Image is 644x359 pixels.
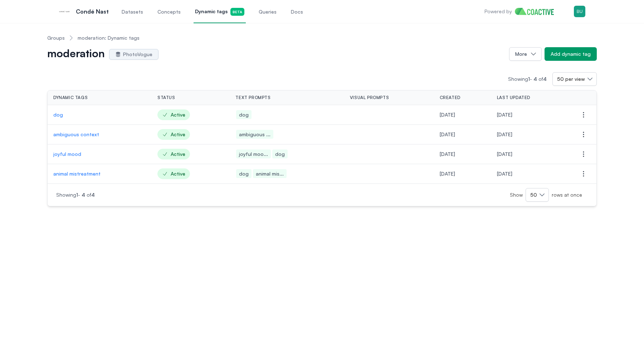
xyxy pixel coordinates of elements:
button: 50 per view [552,72,597,86]
span: Show [510,191,526,198]
span: Friday, August 8, 2025 at 9:57:36 PM UTC [440,151,455,157]
span: Active [157,129,190,140]
span: Active [157,109,190,120]
p: Showing - [508,75,552,83]
div: Add dynamic tag [551,50,591,58]
span: PhotoVogue [123,51,152,58]
img: Menu for the logged in user [574,6,585,17]
a: Groups [47,34,65,41]
span: 4 [82,192,85,198]
a: ambiguous context [53,131,146,138]
span: Friday, August 8, 2025 at 9:59:04 PM UTC [497,131,512,137]
span: Friday, August 8, 2025 at 9:58:59 PM UTC [497,112,512,118]
span: animal mis... [253,169,287,178]
span: Created [440,95,460,100]
a: animal mistreatment [53,170,146,177]
span: 4 [91,192,95,198]
img: Home [515,8,560,15]
span: Visual prompts [350,95,389,100]
span: Queries [259,8,277,15]
span: dog [272,149,288,158]
span: of [538,76,547,82]
span: Status [157,95,175,100]
span: Active [157,149,190,159]
span: Friday, August 8, 2025 at 9:57:36 PM UTC [440,171,455,177]
span: Active [157,168,190,179]
span: Datasets [122,8,143,15]
span: joyful moo... [236,149,271,158]
a: PhotoVogue [109,49,158,60]
button: More [509,47,542,61]
span: moderation: Dynamic tags [78,34,140,41]
span: Text prompts [235,95,270,100]
span: Friday, August 8, 2025 at 9:57:36 PM UTC [440,112,455,118]
img: Condé Nast [59,6,70,17]
span: ambiguous ... [236,130,273,139]
span: of [87,192,95,198]
span: 50 [530,191,537,198]
p: Condé Nast [76,7,109,16]
p: Showing - [56,191,233,198]
span: Concepts [157,8,181,15]
span: 1 [528,76,530,82]
p: Powered by [484,8,512,15]
button: Add dynamic tag [545,47,597,61]
h1: moderation [47,48,105,60]
nav: Breadcrumb [47,29,597,47]
span: Last updated [497,95,530,100]
span: Beta [230,8,244,16]
span: Dynamic tags [53,95,88,100]
span: Friday, August 8, 2025 at 10:37:32 PM UTC [497,171,512,177]
span: dog [236,169,252,178]
span: Friday, August 8, 2025 at 10:38:51 PM UTC [497,151,512,157]
a: dog [53,111,146,118]
span: 1 [76,192,78,198]
span: dog [236,110,252,119]
button: 50 [526,188,549,202]
span: Friday, August 8, 2025 at 9:57:36 PM UTC [440,131,455,137]
span: 50 per view [557,75,585,83]
span: rows at once [549,191,582,198]
span: 4 [533,76,537,82]
a: joyful mood [53,151,146,158]
span: Dynamic tags [195,8,244,16]
span: 4 [543,76,547,82]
